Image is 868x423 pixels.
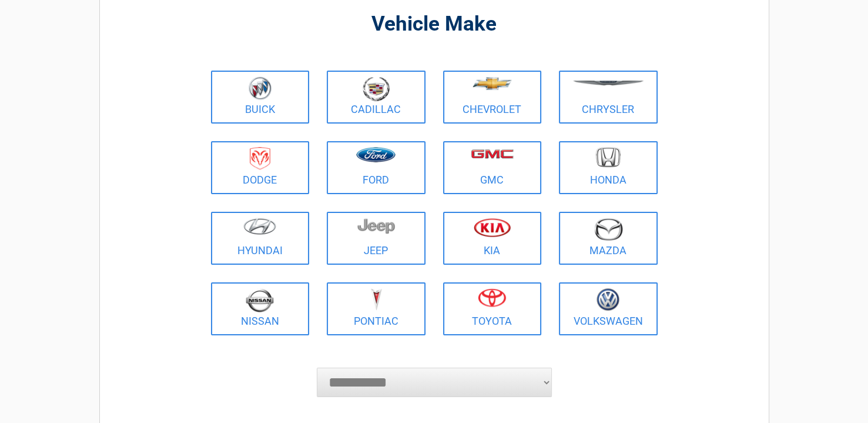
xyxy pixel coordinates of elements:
[559,212,658,265] a: Mazda
[559,71,658,124] a: Chrysler
[370,288,382,311] img: pontiac
[208,11,661,38] h2: Vehicle Make
[356,147,396,162] img: ford
[596,288,619,311] img: volkswagen
[472,77,512,90] img: chevrolet
[572,81,644,86] img: chrysler
[443,141,542,194] a: GMC
[243,218,276,235] img: hyundai
[363,76,390,101] img: cadillac
[478,288,506,307] img: toyota
[559,282,658,335] a: Volkswagen
[443,71,542,124] a: Chevrolet
[357,218,395,234] img: jeep
[211,71,310,124] a: Buick
[443,282,542,335] a: Toyota
[559,141,658,194] a: Honda
[246,288,274,312] img: nissan
[327,141,425,194] a: Ford
[474,218,511,237] img: kia
[327,71,425,124] a: Cadillac
[471,149,514,159] img: gmc
[327,212,425,265] a: Jeep
[443,212,542,265] a: Kia
[327,282,425,335] a: Pontiac
[596,147,621,168] img: honda
[249,76,272,100] img: buick
[594,218,623,241] img: mazda
[211,212,310,265] a: Hyundai
[250,147,270,170] img: dodge
[211,141,310,194] a: Dodge
[211,282,310,335] a: Nissan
